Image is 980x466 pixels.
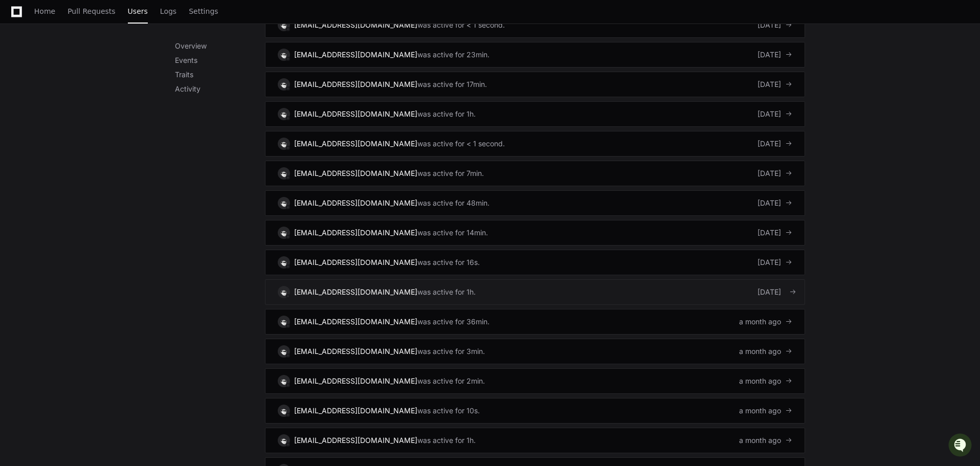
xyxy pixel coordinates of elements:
[279,257,288,267] img: 13.svg
[279,376,288,386] img: 13.svg
[294,139,417,149] div: [EMAIL_ADDRESS][DOMAIN_NAME]
[758,198,792,208] div: [DATE]
[265,398,805,424] a: [EMAIL_ADDRESS][DOMAIN_NAME]was active for 10s.a month ago
[417,139,505,149] div: was active for < 1 second.
[294,435,417,446] div: [EMAIL_ADDRESS][DOMAIN_NAME]
[265,72,805,97] a: [EMAIL_ADDRESS][DOMAIN_NAME]was active for 17min.[DATE]
[417,168,484,179] div: was active for 7min.
[294,20,417,30] div: [EMAIL_ADDRESS][DOMAIN_NAME]
[189,8,218,14] span: Settings
[265,309,805,335] a: [EMAIL_ADDRESS][DOMAIN_NAME]was active for 36min.a month ago
[947,432,975,460] iframe: Open customer support
[758,257,792,268] div: [DATE]
[758,168,792,179] div: [DATE]
[35,76,168,86] div: Start new chat
[294,198,417,208] div: [EMAIL_ADDRESS][DOMAIN_NAME]
[128,8,148,14] span: Users
[279,317,288,326] img: 13.svg
[739,376,792,386] div: a month ago
[279,168,288,178] img: 13.svg
[758,287,792,297] div: [DATE]
[294,79,417,90] div: [EMAIL_ADDRESS][DOMAIN_NAME]
[279,139,288,148] img: 13.svg
[265,428,805,453] a: [EMAIL_ADDRESS][DOMAIN_NAME]was active for 1h.a month ago
[417,109,476,119] div: was active for 1h.
[10,41,186,57] div: Welcome
[758,79,792,90] div: [DATE]
[72,107,124,115] a: Powered byPylon
[265,339,805,364] a: [EMAIL_ADDRESS][DOMAIN_NAME]was active for 3min.a month ago
[417,79,487,90] div: was active for 17min.
[160,8,176,14] span: Logs
[279,79,288,89] img: 13.svg
[758,50,792,60] div: [DATE]
[279,198,288,208] img: 13.svg
[265,368,805,394] a: [EMAIL_ADDRESS][DOMAIN_NAME]was active for 2min.a month ago
[10,76,29,95] img: 1756235613930-3d25f9e4-fa56-45dd-b3ad-e072dfbd1548
[294,228,417,238] div: [EMAIL_ADDRESS][DOMAIN_NAME]
[417,376,485,386] div: was active for 2min.
[417,257,480,268] div: was active for 16s.
[417,317,489,327] div: was active for 36min.
[758,20,792,30] div: [DATE]
[265,42,805,68] a: [EMAIL_ADDRESS][DOMAIN_NAME]was active for 23min.[DATE]
[265,279,805,305] a: [EMAIL_ADDRESS][DOMAIN_NAME]was active for 1h.[DATE]
[265,190,805,216] a: [EMAIL_ADDRESS][DOMAIN_NAME]was active for 48min.[DATE]
[417,346,485,357] div: was active for 3min.
[279,287,288,297] img: 13.svg
[34,8,55,14] span: Home
[265,12,805,38] a: [EMAIL_ADDRESS][DOMAIN_NAME]was active for < 1 second.[DATE]
[739,406,792,416] div: a month ago
[265,220,805,246] a: [EMAIL_ADDRESS][DOMAIN_NAME]was active for 14min.[DATE]
[417,287,476,297] div: was active for 1h.
[294,406,417,416] div: [EMAIL_ADDRESS][DOMAIN_NAME]
[739,346,792,357] div: a month ago
[279,435,288,445] img: 13.svg
[294,287,417,297] div: [EMAIL_ADDRESS][DOMAIN_NAME]
[175,41,265,51] p: Overview
[279,406,288,415] img: 13.svg
[68,8,115,14] span: Pull Requests
[294,376,417,386] div: [EMAIL_ADDRESS][DOMAIN_NAME]
[102,107,124,115] span: Pylon
[294,317,417,327] div: [EMAIL_ADDRESS][DOMAIN_NAME]
[174,79,186,92] button: Start new chat
[417,20,505,30] div: was active for < 1 second.
[758,139,792,149] div: [DATE]
[279,50,288,59] img: 13.svg
[739,435,792,446] div: a month ago
[35,86,129,95] div: We're available if you need us!
[265,250,805,275] a: [EMAIL_ADDRESS][DOMAIN_NAME]was active for 16s.[DATE]
[265,131,805,157] a: [EMAIL_ADDRESS][DOMAIN_NAME]was active for < 1 second.[DATE]
[417,406,480,416] div: was active for 10s.
[417,50,489,60] div: was active for 23min.
[294,257,417,268] div: [EMAIL_ADDRESS][DOMAIN_NAME]
[294,346,417,357] div: [EMAIL_ADDRESS][DOMAIN_NAME]
[10,10,31,31] img: PlayerZero
[294,168,417,179] div: [EMAIL_ADDRESS][DOMAIN_NAME]
[265,101,805,127] a: [EMAIL_ADDRESS][DOMAIN_NAME]was active for 1h.[DATE]
[417,435,476,446] div: was active for 1h.
[279,228,288,237] img: 13.svg
[294,50,417,60] div: [EMAIL_ADDRESS][DOMAIN_NAME]
[175,70,265,80] p: Traits
[175,84,265,94] p: Activity
[279,20,288,30] img: 13.svg
[417,198,489,208] div: was active for 48min.
[417,228,488,238] div: was active for 14min.
[739,317,792,327] div: a month ago
[279,109,288,119] img: 13.svg
[175,55,265,65] p: Events
[279,346,288,356] img: 13.svg
[265,161,805,186] a: [EMAIL_ADDRESS][DOMAIN_NAME]was active for 7min.[DATE]
[294,109,417,119] div: [EMAIL_ADDRESS][DOMAIN_NAME]
[758,228,792,238] div: [DATE]
[758,109,792,119] div: [DATE]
